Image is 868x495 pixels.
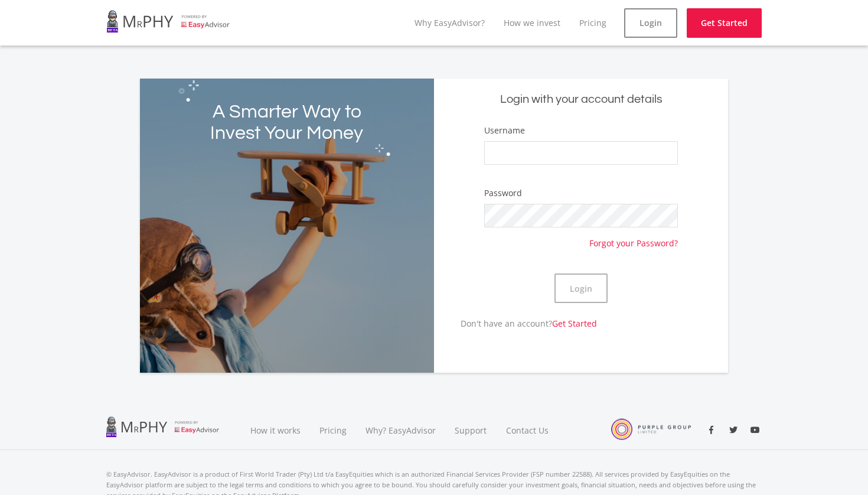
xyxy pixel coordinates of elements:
a: Get Started [687,8,762,38]
label: Username [484,125,525,136]
label: Password [484,187,522,199]
a: Support [445,411,497,450]
a: How it works [241,411,310,450]
a: Pricing [310,411,356,450]
a: Login [624,8,677,38]
a: Get Started [552,318,597,329]
p: Don't have an account? [434,317,597,330]
a: Why? EasyAdvisor [356,411,445,450]
a: Contact Us [497,411,559,450]
a: How we invest [504,17,560,28]
button: Login [554,273,608,303]
h5: Login with your account details [443,92,719,108]
a: Why EasyAdvisor? [415,17,485,28]
a: Forgot your Password? [589,227,678,249]
h2: A Smarter Way to Invest Your Money [199,102,376,144]
a: Pricing [579,17,606,28]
